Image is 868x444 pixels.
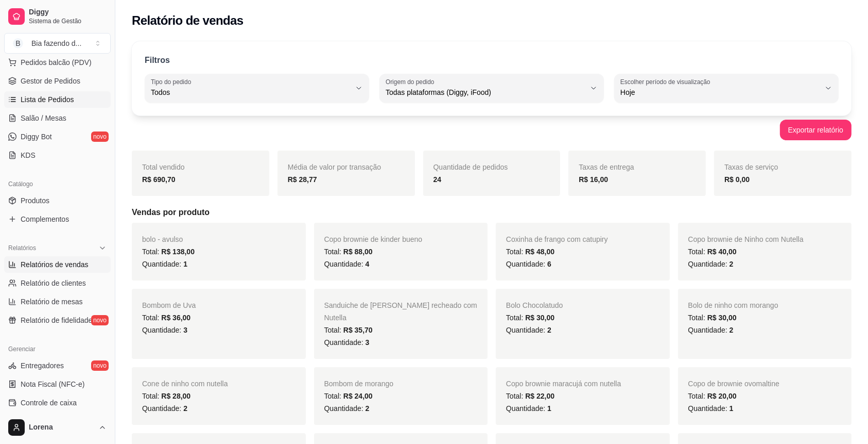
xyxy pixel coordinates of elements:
[547,260,551,268] span: 6
[506,404,551,413] span: Quantidade:
[707,392,737,400] span: R$ 20,00
[688,301,778,309] span: Bolo de ninho com morango
[4,33,111,54] button: Select a team
[21,259,89,270] span: Relatórios de vendas
[506,392,554,400] span: Total:
[688,380,779,388] span: Copo de brownie ovomaltine
[4,73,111,89] a: Gestor de Pedidos
[4,312,111,328] a: Relatório de fidelidadenovo
[506,314,554,322] span: Total:
[386,77,438,86] label: Origem do pedido
[688,404,734,413] span: Quantidade:
[29,17,107,25] span: Sistema de Gestão
[547,404,551,413] span: 1
[4,91,111,108] a: Lista de Pedidos
[4,415,111,440] button: Lorena
[366,404,370,413] span: 2
[379,74,604,103] button: Origem do pedidoTodas plataformas (Diggy, iFood)
[142,314,190,322] span: Total:
[324,380,394,388] span: Bombom de morango
[324,235,423,243] span: Copo brownie de kinder bueno
[142,404,187,413] span: Quantidade:
[506,301,563,309] span: Bolo Chocolatudo
[4,128,111,145] a: Diggy Botnovo
[151,87,351,97] span: Todos
[525,314,554,322] span: R$ 30,00
[161,392,190,400] span: R$ 28,00
[161,314,190,322] span: R$ 36,00
[366,338,370,347] span: 3
[4,54,111,71] button: Pedidos balcão (PDV)
[142,163,185,171] span: Total vendido
[142,380,228,388] span: Cone de ninho com nutella
[506,235,608,243] span: Coxinha de frango com catupiry
[620,77,714,86] label: Escolher período de visualização
[324,392,373,400] span: Total:
[620,87,820,97] span: Hoje
[4,357,111,374] a: Entregadoresnovo
[324,404,370,413] span: Quantidade:
[21,76,80,86] span: Gestor de Pedidos
[21,315,92,325] span: Relatório de fidelidade
[4,147,111,163] a: KDS
[21,398,77,408] span: Controle de caixa
[579,163,634,171] span: Taxas de entrega
[183,404,187,413] span: 2
[21,214,69,224] span: Complementos
[29,423,94,432] span: Lorena
[288,163,381,171] span: Média de valor por transação
[506,380,621,388] span: Copo brownie maracujá com nutella
[525,392,554,400] span: R$ 22,00
[707,314,737,322] span: R$ 30,00
[8,244,36,252] span: Relatórios
[547,326,551,334] span: 2
[4,376,111,392] a: Nota Fiscal (NFC-e)
[343,392,373,400] span: R$ 24,00
[780,120,852,140] button: Exportar relatório
[4,4,111,29] a: DiggySistema de Gestão
[29,8,107,17] span: Diggy
[4,341,111,357] div: Gerenciar
[506,260,551,268] span: Quantidade:
[324,326,373,334] span: Total:
[161,248,195,256] span: R$ 138,00
[4,110,111,126] a: Salão / Mesas
[21,278,86,288] span: Relatório de clientes
[724,163,778,171] span: Taxas de serviço
[343,326,373,334] span: R$ 35,70
[730,404,734,413] span: 1
[324,248,373,256] span: Total:
[142,175,176,184] strong: R$ 690,70
[688,248,737,256] span: Total:
[433,163,508,171] span: Quantidade de pedidos
[343,248,373,256] span: R$ 88,00
[433,175,442,184] strong: 24
[366,260,370,268] span: 4
[183,326,187,334] span: 3
[4,176,111,192] div: Catálogo
[506,248,554,256] span: Total:
[132,206,852,219] h5: Vendas por produto
[506,326,551,334] span: Quantidade:
[579,175,608,184] strong: R$ 16,00
[4,293,111,310] a: Relatório de mesas
[4,192,111,209] a: Produtos
[4,256,111,273] a: Relatórios de vendas
[707,248,737,256] span: R$ 40,00
[142,235,183,243] span: bolo - avulso
[688,314,737,322] span: Total:
[21,113,66,123] span: Salão / Mesas
[142,260,187,268] span: Quantidade:
[142,248,195,256] span: Total:
[324,338,370,347] span: Quantidade:
[21,360,64,371] span: Entregadores
[145,54,170,67] p: Filtros
[31,38,81,48] div: Bia fazendo d ...
[21,297,83,307] span: Relatório de mesas
[142,392,190,400] span: Total:
[21,150,36,160] span: KDS
[142,326,187,334] span: Quantidade:
[21,57,92,68] span: Pedidos balcão (PDV)
[4,394,111,411] a: Controle de caixa
[13,38,23,48] span: B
